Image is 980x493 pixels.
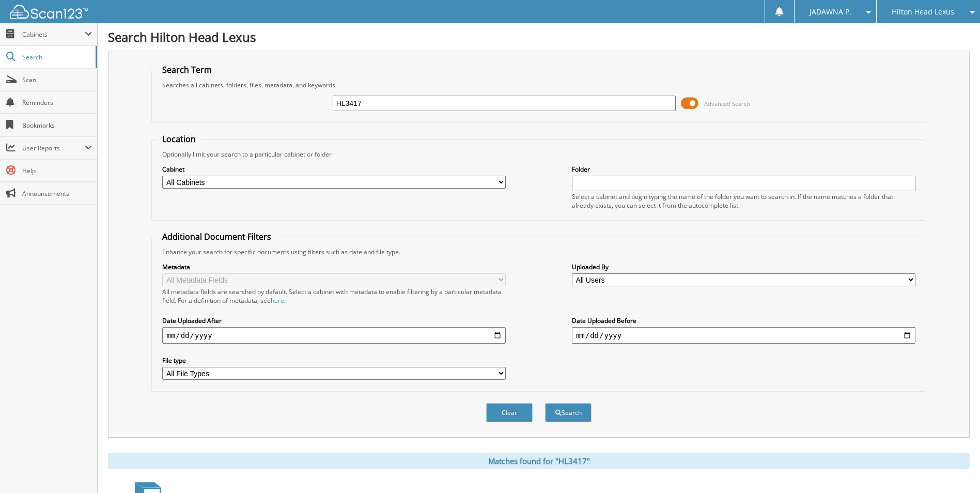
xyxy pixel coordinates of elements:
[704,100,750,107] span: Advanced Search
[892,9,954,15] span: Hilton Head Lexus
[572,263,915,271] label: Uploaded By
[22,121,92,130] span: Bookmarks
[572,165,915,174] label: Folder
[10,5,88,19] img: scan123-logo-white.svg
[162,165,506,174] label: Cabinet
[157,150,920,159] div: Optionally limit your search to a particular cabinet or folder
[157,81,920,89] div: Searches all cabinets, folders, files, metadata, and keywords
[22,53,90,61] span: Search
[22,30,85,39] span: Cabinets
[22,144,85,152] span: User Reports
[108,28,970,45] h1: Search Hilton Head Lexus
[572,316,915,325] label: Date Uploaded Before
[157,133,201,145] legend: Location
[271,296,284,305] a: here
[157,231,276,242] legend: Additional Document Filters
[486,403,533,422] button: Clear
[162,263,506,271] label: Metadata
[108,453,970,469] div: Matches found for "HL3417"
[572,327,915,344] input: end
[22,75,92,84] span: Scan
[162,287,506,305] div: All metadata fields are searched by default. Select a cabinet with metadata to enable filtering b...
[810,9,851,15] span: JADAWNA P.
[157,248,920,256] div: Enhance your search for specific documents using filters such as date and file type.
[572,192,915,210] div: Select a cabinet and begin typing the name of the folder you want to search in. If the name match...
[22,189,92,198] span: Announcements
[22,98,92,107] span: Reminders
[162,327,506,344] input: start
[545,403,592,422] button: Search
[22,166,92,175] span: Help
[157,64,217,75] legend: Search Term
[162,316,506,325] label: Date Uploaded After
[162,356,506,365] label: File type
